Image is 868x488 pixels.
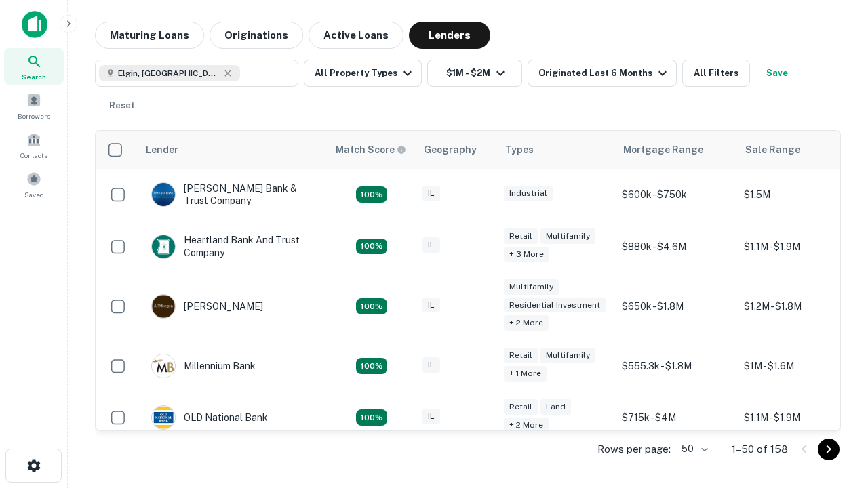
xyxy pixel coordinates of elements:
div: IL [422,298,440,313]
div: Multifamily [540,348,595,363]
div: Matching Properties: 16, hasApolloMatch: undefined [356,358,387,374]
div: Capitalize uses an advanced AI algorithm to match your search with the best lender. The match sco... [336,142,406,157]
span: Saved [24,189,44,200]
div: + 2 more [504,418,549,433]
td: $650k - $1.8M [615,272,737,341]
td: $1.5M [737,169,859,220]
button: Go to next page [818,439,840,460]
td: $880k - $4.6M [615,220,737,272]
div: [PERSON_NAME] Bank & Trust Company [151,182,314,207]
div: + 1 more [504,366,547,382]
p: Rows per page: [597,441,671,457]
th: Types [497,131,615,169]
img: picture [152,235,175,258]
a: Contacts [4,127,64,163]
div: Matching Properties: 20, hasApolloMatch: undefined [356,239,387,255]
button: Active Loans [309,22,403,49]
div: Retail [504,399,538,415]
button: All Filters [682,60,750,87]
th: Geography [416,131,497,169]
div: Residential Investment [504,298,606,313]
td: $1.2M - $1.8M [737,272,859,341]
div: Lender [146,142,178,158]
img: picture [152,406,175,429]
div: + 2 more [504,315,549,331]
img: capitalize-icon.png [22,11,47,38]
div: Retail [504,348,538,363]
img: picture [152,295,175,318]
td: $1.1M - $1.9M [737,220,859,272]
div: Retail [504,228,538,244]
td: $555.3k - $1.8M [615,340,737,392]
p: 1–50 of 158 [732,441,788,457]
button: Originations [210,22,303,49]
div: Originated Last 6 Months [538,65,671,81]
div: Matching Properties: 24, hasApolloMatch: undefined [356,298,387,314]
span: Contacts [20,150,47,161]
th: Mortgage Range [615,131,737,169]
td: $600k - $750k [615,169,737,220]
td: $1M - $1.6M [737,340,859,392]
div: IL [422,409,440,424]
div: [PERSON_NAME] [151,294,263,319]
div: Multifamily [540,228,595,244]
div: Matching Properties: 28, hasApolloMatch: undefined [356,186,387,203]
td: $1.1M - $1.9M [737,392,859,443]
div: Geography [424,142,477,158]
div: IL [422,186,440,201]
span: Elgin, [GEOGRAPHIC_DATA], [GEOGRAPHIC_DATA] [118,67,220,79]
img: picture [152,354,175,378]
button: $1M - $2M [427,60,522,87]
th: Sale Range [737,131,859,169]
div: Mortgage Range [623,142,703,158]
div: + 3 more [504,247,549,262]
div: Industrial [504,186,553,201]
img: picture [152,183,175,206]
button: Save your search to get updates of matches that match your search criteria. [755,60,799,87]
th: Capitalize uses an advanced AI algorithm to match your search with the best lender. The match sco... [328,131,416,169]
span: Search [22,71,46,82]
td: $715k - $4M [615,392,737,443]
th: Lender [138,131,328,169]
div: Heartland Bank And Trust Company [151,234,314,258]
div: Types [505,142,534,158]
span: Borrowers [18,110,50,121]
div: Sale Range [745,142,800,158]
div: Land [540,399,571,415]
button: Maturing Loans [95,22,204,49]
button: Originated Last 6 Months [528,60,677,87]
button: All Property Types [304,60,422,87]
h6: Match Score [336,142,403,157]
div: 50 [676,439,710,459]
a: Borrowers [4,87,64,124]
button: Lenders [409,22,490,49]
div: IL [422,357,440,373]
div: OLD National Bank [151,405,268,430]
a: Search [4,48,64,85]
div: IL [422,237,440,253]
div: Millennium Bank [151,354,256,378]
a: Saved [4,166,64,203]
iframe: Chat Widget [800,380,868,445]
button: Reset [100,92,144,119]
div: Multifamily [504,279,559,295]
div: Matching Properties: 22, hasApolloMatch: undefined [356,409,387,426]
